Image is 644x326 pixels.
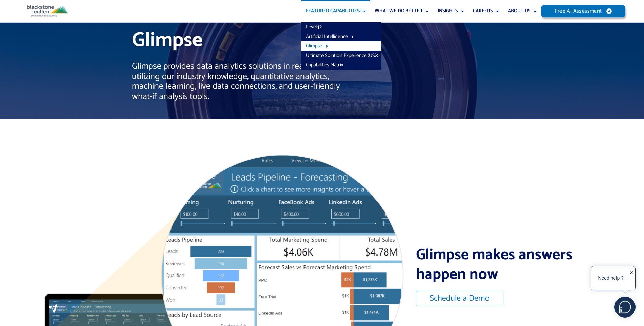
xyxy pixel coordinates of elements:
[132,61,361,102] p: Glimpse provides data analytics solutions in real-time by utilizing our industry knowledge, quant...
[301,22,381,70] ul: Featured Capabilities
[555,8,602,14] span: Free AI Assessment
[301,22,381,32] a: Level42
[132,26,361,55] h1: Glimpse
[416,245,606,285] h2: Glimpse makes answers happen now
[301,60,381,70] a: Capabilities Matrix
[301,41,381,51] a: Glimpse
[430,294,490,303] span: Schedule a Demo
[615,297,635,317] img: users%2F5SSOSaKfQqXq3cFEnIZRYMEs4ra2%2Fmedia%2Fimages%2F-Bulle%20blanche%20sans%20fond%20%2B%20ma...
[541,5,625,17] a: Free AI Assessment
[416,291,503,306] a: Schedule a Demo
[301,51,381,60] a: Ultimate Solution Experience (USX)
[592,267,629,289] div: Need help ?
[629,268,633,289] div: ✕
[301,32,381,41] a: Artificial Intelligence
